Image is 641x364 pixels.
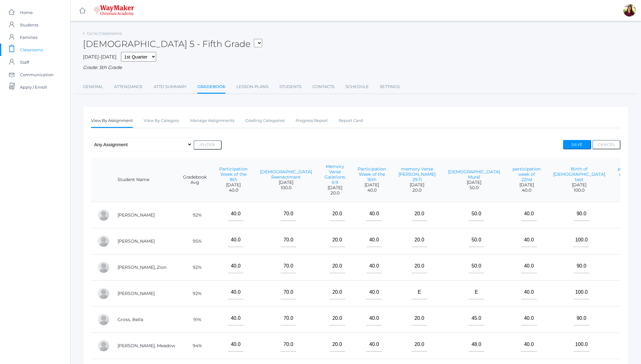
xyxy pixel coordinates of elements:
[190,114,234,127] a: Manage Assignments
[260,169,312,180] a: [DEMOGRAPHIC_DATA] Reenactment
[553,182,605,188] span: [DATE]
[398,182,436,188] span: [DATE]
[83,81,103,93] a: General
[20,31,37,44] span: Families
[563,140,591,149] button: Save
[118,238,155,244] a: [PERSON_NAME]
[83,54,117,60] span: [DATE]-[DATE]
[20,44,43,56] span: Classrooms
[20,19,38,31] span: Students
[91,114,133,128] a: View By Assignment
[513,166,541,182] a: participation week of 22nd
[177,202,213,228] td: 92%
[245,114,285,127] a: Grading Categories
[513,188,541,193] span: 40.0
[97,209,110,221] div: Claire Baker
[20,68,54,81] span: Communication
[325,190,345,196] span: 20.0
[177,306,213,333] td: 91%
[114,81,143,93] a: Attendance
[260,180,312,185] span: [DATE]
[20,6,33,19] span: Home
[118,291,155,296] a: [PERSON_NAME]
[97,287,110,300] div: Carter Glendening
[20,81,47,93] span: Apply / Enroll
[448,169,500,180] a: [DEMOGRAPHIC_DATA] Mural
[398,188,436,193] span: 20.0
[177,158,213,202] th: Gradebook Avg
[177,228,213,254] td: 95%
[358,182,386,188] span: [DATE]
[448,180,500,185] span: [DATE]
[154,81,186,93] a: Attd Summary
[513,182,541,188] span: [DATE]
[97,313,110,326] div: Bella Gross
[118,343,175,348] a: [PERSON_NAME], Meadow
[553,166,605,182] a: Birth of [DEMOGRAPHIC_DATA] test
[194,140,222,150] button: Filter
[97,339,110,352] div: Meadow Lawler
[592,140,620,149] button: Cancel
[118,212,155,218] a: [PERSON_NAME]
[358,166,386,182] a: Participation Week of the 16th
[236,81,268,93] a: Lesson Plans
[623,4,636,16] div: Elizabeth Benzinger
[380,81,400,93] a: Settings
[448,185,500,190] span: 50.0
[260,185,312,190] span: 100.0
[83,39,262,49] h2: [DEMOGRAPHIC_DATA] 5 - Fifth Grade
[177,254,213,280] td: 92%
[345,81,369,93] a: Schedule
[177,280,213,306] td: 92%
[118,317,143,322] a: Gross, Bella
[325,185,345,190] span: [DATE]
[111,158,177,202] th: Student Name
[398,166,436,182] a: memory Verse [PERSON_NAME] 29:11
[279,81,301,93] a: Students
[177,333,213,359] td: 94%
[144,114,179,127] a: View By Category
[296,114,328,127] a: Progress Report
[197,81,225,94] a: Gradebook
[97,261,110,273] div: Zion Davenport
[118,264,166,270] a: [PERSON_NAME], Zion
[87,31,122,36] a: Go to Classrooms
[219,166,248,182] a: Participation Week of the 8th
[339,114,363,127] a: Report Card
[358,188,386,193] span: 40.0
[219,188,248,193] span: 40.0
[20,56,29,68] span: Staff
[553,188,605,193] span: 100.0
[83,64,629,71] div: Grade: 5th Grade
[325,164,345,185] a: Memory Verse Galations 6:9
[312,81,335,93] a: Contacts
[97,235,110,247] div: Josie Bassett
[94,5,134,16] img: 4_waymaker-logo-stack-white.png
[219,182,248,188] span: [DATE]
